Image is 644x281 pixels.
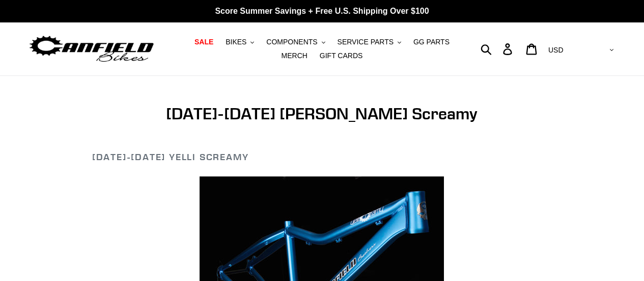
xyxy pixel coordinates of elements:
a: SALE [189,35,218,49]
span: COMPONENTS [266,38,317,46]
span: GIFT CARDS [320,52,363,60]
span: GG PARTS [413,38,450,46]
button: COMPONENTS [261,35,330,49]
span: SALE [194,38,213,46]
span: MERCH [282,52,307,60]
a: GG PARTS [408,35,455,49]
a: GIFT CARDS [315,49,368,63]
h1: [DATE]-[DATE] [PERSON_NAME] Screamy [92,104,552,123]
button: SERVICE PARTS [332,35,406,49]
button: BIKES [220,35,259,49]
span: SERVICE PARTS [338,38,394,46]
img: Canfield Bikes [28,33,155,65]
a: MERCH [276,49,313,63]
h2: [DATE]-[DATE] Yelli Screamy [92,151,552,163]
span: BIKES [226,38,246,46]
